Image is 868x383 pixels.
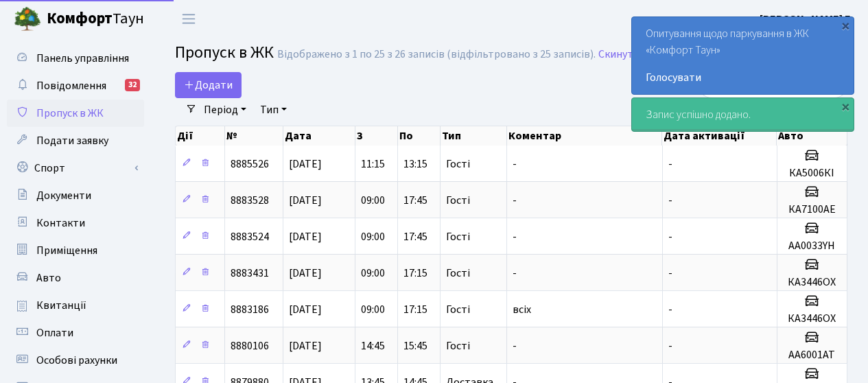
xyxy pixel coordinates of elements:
[668,193,672,208] span: -
[176,126,225,146] th: Дії
[632,17,854,94] div: Опитування щодо паркування в ЖК «Комфорт Таун»
[513,193,517,208] span: -
[231,193,269,208] span: 8883528
[403,338,427,353] span: 15:45
[777,126,847,146] th: Авто
[668,229,672,244] span: -
[513,266,517,281] span: -
[231,302,269,317] span: 8883186
[662,126,777,146] th: Дата активації
[125,79,140,91] div: 32
[7,100,144,127] a: Пропуск в ЖК
[289,266,322,281] span: [DATE]
[172,8,206,30] button: Переключити навігацію
[14,5,41,33] img: logo.png
[403,156,427,172] span: 13:15
[175,72,242,98] a: Додати
[198,98,252,121] a: Період
[361,156,385,172] span: 11:15
[783,312,841,325] h5: КА3446ОХ
[277,48,596,61] div: Відображено з 1 по 25 з 26 записів (відфільтровано з 25 записів).
[838,100,852,113] div: ×
[668,156,672,172] span: -
[668,338,672,353] span: -
[598,48,640,61] a: Скинути
[646,69,840,86] a: Голосувати
[355,126,398,146] th: З
[7,264,144,292] a: Авто
[184,78,233,93] span: Додати
[446,268,470,279] span: Гості
[783,349,841,362] h5: АА6001АТ
[446,304,470,315] span: Гості
[760,11,852,27] a: [PERSON_NAME] Г.
[361,193,385,208] span: 09:00
[36,298,86,313] span: Квитанції
[403,266,427,281] span: 17:15
[783,240,841,253] h5: АА0033YH
[507,126,663,146] th: Коментар
[36,106,104,121] span: Пропуск в ЖК
[7,127,144,154] a: Подати заявку
[175,40,274,65] span: Пропуск в ЖК
[36,78,106,93] span: Повідомлення
[36,243,97,258] span: Приміщення
[36,51,129,66] span: Панель управління
[47,8,113,30] b: Комфорт
[668,266,672,281] span: -
[283,126,355,146] th: Дата
[7,319,144,347] a: Оплати
[231,266,269,281] span: 8883431
[783,167,841,180] h5: КА5006КІ
[361,229,385,244] span: 09:00
[403,229,427,244] span: 17:45
[289,193,322,208] span: [DATE]
[36,133,108,148] span: Подати заявку
[760,12,852,27] b: [PERSON_NAME] Г.
[289,156,322,172] span: [DATE]
[513,229,517,244] span: -
[513,302,531,317] span: всіх
[7,72,144,100] a: Повідомлення32
[361,338,385,353] span: 14:45
[441,126,507,146] th: Тип
[7,45,144,72] a: Панель управління
[7,182,144,209] a: Документи
[231,229,269,244] span: 8883524
[36,188,91,203] span: Документи
[783,203,841,216] h5: КА7100AE
[783,276,841,289] h5: КА3446ОХ
[668,302,672,317] span: -
[36,216,85,231] span: Контакти
[225,126,284,146] th: №
[36,325,73,340] span: Оплати
[446,340,470,351] span: Гості
[255,98,292,121] a: Тип
[36,270,61,286] span: Авто
[231,156,269,172] span: 8885526
[361,266,385,281] span: 09:00
[513,156,517,172] span: -
[36,353,117,368] span: Особові рахунки
[47,8,144,31] span: Таун
[7,347,144,374] a: Особові рахунки
[289,302,322,317] span: [DATE]
[403,193,427,208] span: 17:45
[838,19,852,32] div: ×
[7,154,144,182] a: Спорт
[289,229,322,244] span: [DATE]
[231,338,269,353] span: 8880106
[289,338,322,353] span: [DATE]
[403,302,427,317] span: 17:15
[7,209,144,237] a: Контакти
[398,126,441,146] th: По
[361,302,385,317] span: 09:00
[446,195,470,206] span: Гості
[513,338,517,353] span: -
[446,159,470,170] span: Гості
[7,237,144,264] a: Приміщення
[7,292,144,319] a: Квитанції
[632,98,854,131] div: Запис успішно додано.
[446,231,470,242] span: Гості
